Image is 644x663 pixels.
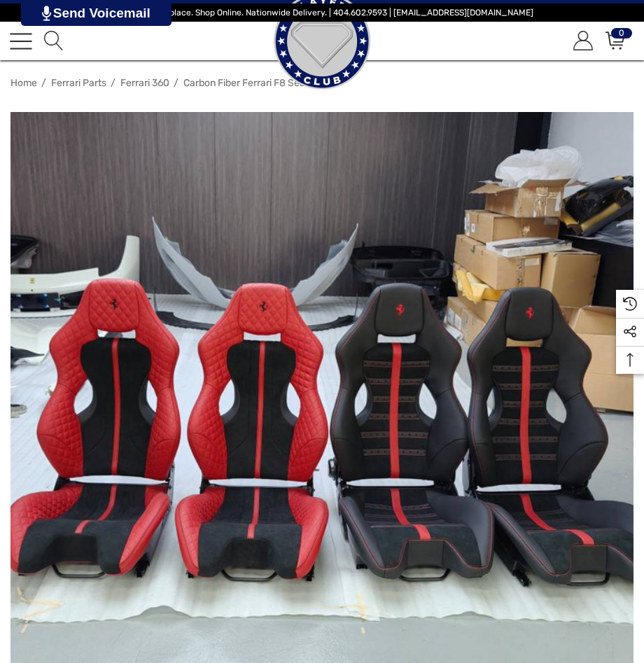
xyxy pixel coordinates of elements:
a: Cart with 0 items [603,32,625,50]
svg: Top [616,353,644,367]
svg: Review Your Cart [605,31,625,50]
a: Ferrari Parts [51,77,106,89]
a: Search [42,32,64,50]
svg: Social Media [623,325,637,339]
svg: Account [573,31,593,50]
span: 0 [611,28,632,39]
a: Ferrari 360 [120,77,169,89]
a: Toggle menu [10,30,32,53]
svg: Recently Viewed [623,297,637,311]
span: Toggle menu [10,40,32,41]
a: Sign in [571,32,593,50]
svg: Search [44,31,64,50]
nav: Breadcrumb [10,71,633,95]
a: Carbon Fiber Ferrari F8 Seats [183,77,314,89]
img: PjwhLS0gR2VuZXJhdG9yOiBHcmF2aXQuaW8gLS0+PHN2ZyB4bWxucz0iaHR0cDovL3d3dy53My5vcmcvMjAwMC9zdmciIHhtb... [42,6,51,21]
span: Vehicle Marketplace. Shop Online. Nationwide Delivery. | 404.602.9593 | [EMAIL_ADDRESS][DOMAIN_NAME] [111,8,533,18]
a: Home [10,77,37,89]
